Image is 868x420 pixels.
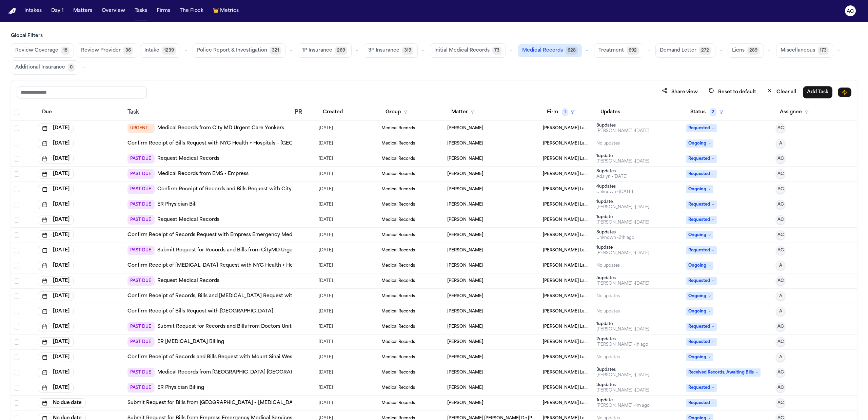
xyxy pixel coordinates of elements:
[132,5,150,17] button: Tasks
[686,353,713,361] span: Ongoing
[298,43,352,58] button: 1P Insurance269
[776,322,785,331] button: AC
[779,263,782,268] span: A
[14,248,19,253] span: Select row
[319,154,333,164] span: 9/8/2025, 8:10:47 AM
[15,47,58,54] span: Review Coverage
[543,141,591,146] span: Martello Law Firm
[777,248,784,253] span: AC
[596,293,620,299] div: No updates
[686,139,713,148] span: Ongoing
[11,60,79,75] button: Additional Insurance0
[777,385,784,390] span: AC
[522,47,563,54] span: Medical Records
[776,307,785,316] button: A
[776,261,785,270] button: A
[596,250,649,256] div: Last updated by Anna Contreras at 9/26/2025, 12:43:46 PM
[596,189,633,195] div: Last updated by System at 9/25/2025, 12:59:59 PM
[686,399,717,407] span: Requested
[776,154,785,164] button: AC
[596,281,649,286] div: Last updated by Daniela Uribe at 9/5/2025, 2:05:23 PM
[686,170,717,178] span: Requested
[14,187,19,192] span: Select row
[8,8,16,14] a: Home
[14,126,19,131] span: Select row
[543,202,591,207] span: Martello Law Firm
[127,140,334,147] a: Confirm Receipt of Bills Request with NYC Health + Hospitals – [GEOGRAPHIC_DATA]
[48,5,66,17] button: Day 1
[776,398,785,408] button: AC
[779,355,782,360] span: A
[127,293,418,300] a: Confirm Receipt of Records, Bills and [MEDICAL_DATA] Request with Montefiore Wakefield Hospital –...
[381,248,415,253] span: Medical Records
[777,126,784,131] span: AC
[596,199,649,205] div: 1 update
[127,185,155,194] span: PAST DUE
[686,231,713,239] span: Ongoing
[127,232,360,238] a: Confirm Receipt of Records Request with Empress Emergency Medical Services (Empress EMS)
[177,5,206,17] a: The Flock
[543,187,591,192] span: Martello Law Firm
[447,278,483,284] span: Francoise Butrico
[598,47,624,54] span: Treatment
[543,106,579,118] button: Firm1
[686,124,717,132] span: Requested
[777,171,784,177] span: AC
[319,139,333,148] span: 9/29/2025, 10:08:12 AM
[686,368,761,377] span: Received Records, Awaiting Bills
[38,291,74,301] button: [DATE]
[655,43,715,58] button: Demand Letter272
[123,46,133,55] span: 36
[776,352,785,362] button: A
[38,307,74,316] button: [DATE]
[777,324,784,329] span: AC
[14,217,19,223] span: Select row
[776,123,785,133] button: AC
[543,248,591,253] span: Martello Law Firm
[381,217,415,223] span: Medical Records
[144,47,159,54] span: Intake
[38,276,74,286] button: [DATE]
[596,123,649,128] div: 3 update s
[776,246,785,255] button: AC
[68,63,75,72] span: 0
[319,291,333,301] span: 9/30/2025, 10:40:45 AM
[14,110,19,115] span: Select all
[127,276,155,286] span: PAST DUE
[157,278,219,284] a: Request Medical Records
[596,159,649,164] div: Last updated by Anna Contreras at 9/23/2025, 4:22:10 PM
[818,46,829,55] span: 173
[686,277,717,285] span: Requested
[596,153,649,159] div: 1 update
[447,187,483,192] span: Jessica Costello
[154,5,173,17] button: Firms
[776,215,785,225] button: AC
[776,43,833,58] button: Miscellaneous173
[776,276,785,286] button: AC
[14,293,19,299] span: Select row
[447,106,479,118] button: Matter
[14,400,19,406] span: Select row
[543,293,591,299] span: Martello Law Firm
[319,246,333,255] span: 9/19/2025, 11:54:49 AM
[596,106,624,118] button: Updates
[728,43,764,58] button: Liens289
[157,155,219,162] a: Request Medical Records
[364,43,418,58] button: 3P Insurance319
[594,43,643,58] button: Treatment692
[596,263,620,268] div: No updates
[699,46,711,55] span: 272
[210,5,241,17] button: crownMetrics
[127,262,367,269] a: Confirm Receipt of [MEDICAL_DATA] Request with NYC Health + Hospitals – [GEOGRAPHIC_DATA]
[447,202,483,207] span: Maria Arnold
[99,5,128,17] button: Overview
[38,106,56,118] button: Due
[447,171,483,177] span: Diana Brown
[319,215,333,225] span: 8/29/2025, 2:15:56 PM
[381,263,415,268] span: Medical Records
[127,200,155,209] span: PAST DUE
